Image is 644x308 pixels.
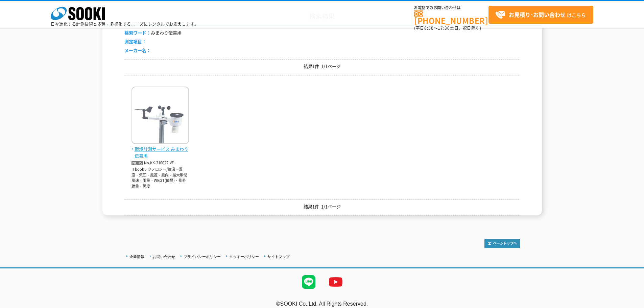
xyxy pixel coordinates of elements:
a: お問い合わせ [153,255,175,259]
p: No.KK-210022-VE [132,160,189,167]
img: LINE [295,268,322,295]
a: サイトマップ [267,255,290,259]
a: 環境計測サービス みまわり伝書鳩 [132,139,189,160]
p: 日々進化する計測技術と多種・多様化するニーズにレンタルでお応えします。 [51,22,199,26]
img: YouTube [322,268,349,295]
span: 環境計測サービス みまわり伝書鳩 [132,146,189,160]
a: クッキーポリシー [229,255,259,259]
span: 測定項目： [124,38,146,45]
span: 検索ワード： [124,29,151,36]
strong: お見積り･お問い合わせ [509,10,566,19]
p: 結果1件 1/1ページ [124,63,520,70]
span: メーカー名： [124,47,151,53]
img: トップページへ [484,239,520,248]
p: ITbookテクノロジー/気温・湿度・気圧・風速・風向・最大瞬間風速・雨量・WBGT(簡易)・紫外線量・照度 [132,167,189,189]
li: みまわり伝書鳩 [124,29,182,37]
a: 企業情報 [129,255,144,259]
img: みまわり伝書鳩 [132,87,189,146]
span: (平日 ～ 土日、祝日除く) [414,25,481,31]
a: [PHONE_NUMBER] [414,10,488,24]
a: お見積り･お問い合わせはこちら [488,6,593,24]
span: お電話でのお問い合わせは [414,6,488,10]
span: 8:50 [424,25,434,31]
span: 17:30 [438,25,450,31]
a: プライバシーポリシー [184,255,221,259]
span: はこちら [495,10,586,20]
p: 結果1件 1/1ページ [124,203,520,210]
